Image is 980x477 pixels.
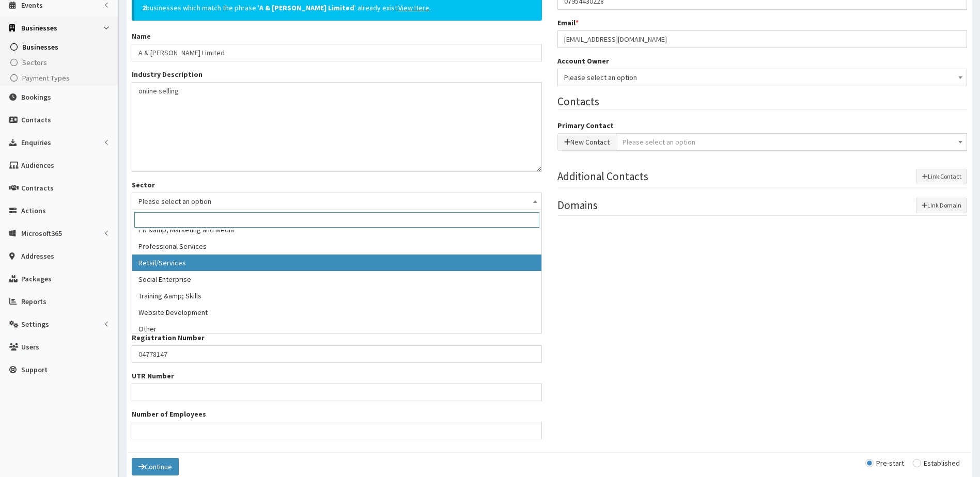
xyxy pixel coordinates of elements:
button: Link Contact [916,169,967,184]
li: Retail/Services [132,255,541,271]
li: Training &amp; Skills [132,288,541,304]
legend: Additional Contacts [557,169,968,187]
label: Established [913,459,960,467]
li: Social Enterprise [132,271,541,288]
span: Packages [21,274,52,283]
label: Email [557,18,579,28]
li: Website Development [132,304,541,321]
span: Bookings [21,92,51,102]
span: Microsoft365 [21,229,62,238]
label: Pre-start [865,459,904,467]
b: 2 [142,3,146,12]
span: Users [21,342,39,352]
textarea: 93290 - Other amusement and recreation activities not elsewhere classified 96020 - Hairdressing a... [132,82,542,172]
legend: Contacts [557,94,968,110]
span: Please select an option [564,70,961,85]
label: Primary Contact [557,120,614,131]
a: View Here [398,3,429,12]
a: Businesses [3,39,118,55]
span: Sectors [22,58,47,67]
a: Payment Types [3,70,118,86]
legend: Domains [557,198,968,216]
span: Events [21,1,43,10]
li: PR &amp; Marketing and Media [132,221,541,238]
label: Sector [132,180,155,190]
button: Link Domain [916,198,967,213]
label: Number of Employees [132,409,206,419]
span: Support [21,365,48,374]
span: Businesses [22,42,58,52]
a: Sectors [3,55,118,70]
label: Registration Number [132,332,205,343]
span: Businesses [21,23,57,33]
li: Other [132,321,541,337]
button: Continue [132,458,179,475]
span: Contracts [21,183,54,193]
span: Contacts [21,115,51,124]
span: Enquiries [21,138,51,147]
li: Professional Services [132,238,541,255]
span: Settings [21,320,49,329]
span: Please select an option [557,69,968,86]
span: Please select an option [132,193,542,210]
label: Account Owner [557,56,609,66]
span: Addresses [21,251,54,261]
span: Actions [21,206,46,215]
label: UTR Number [132,371,174,381]
label: Name [132,31,151,41]
span: Please select an option [623,137,695,147]
label: Industry Description [132,69,203,79]
span: Audiences [21,161,54,170]
span: Reports [21,297,46,306]
span: Payment Types [22,73,70,83]
span: Please select an option [138,194,535,209]
b: A & [PERSON_NAME] Limited [259,3,354,12]
button: New Contact [557,133,616,151]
